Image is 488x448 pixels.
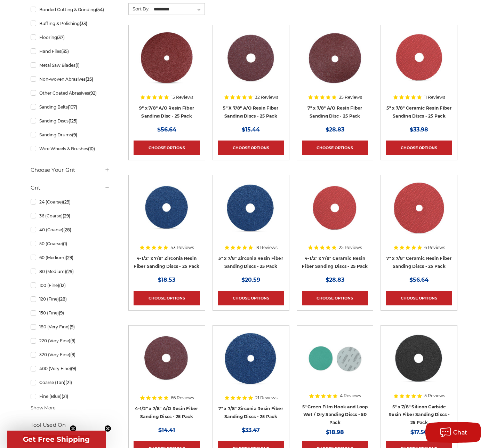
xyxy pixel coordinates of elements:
[134,291,200,305] a: Choose Options
[391,30,447,86] img: 5" x 7/8" Ceramic Resin Fibre Disc
[57,35,65,40] span: (37)
[63,241,67,246] span: (1)
[223,330,279,386] img: 7 inch zirconia resin fiber disc
[59,296,67,302] span: (28)
[31,45,110,57] a: Hand Files
[391,330,447,386] img: 5 Inch Silicon Carbide Resin Fiber Disc
[63,227,71,232] span: (28)
[425,422,481,443] button: Chat
[70,324,75,329] span: (9)
[31,101,110,113] a: Sanding Belts
[339,246,362,250] span: 25 Reviews
[171,396,194,400] span: 66 Reviews
[302,30,368,96] a: 7 inch aluminum oxide resin fiber disc
[424,246,445,250] span: 6 Reviews
[63,213,70,218] span: (29)
[218,330,284,397] a: 7 inch zirconia resin fiber disc
[31,210,110,222] a: 36 (Coarse)
[59,283,66,288] span: (12)
[31,184,110,192] h5: Grit
[138,330,195,386] img: 4.5 inch resin fiber disc
[31,321,110,333] a: 180 (Very Fine)
[31,3,110,16] a: Bonded Cutting & Grinding
[70,425,77,432] button: Close teaser
[223,180,279,236] img: 5 inch zirc resin fiber disc
[7,431,106,448] div: Get Free ShippingClose teaser
[31,129,110,141] a: Sanding Drums
[218,141,284,155] a: Choose Options
[31,31,110,43] a: Flooring
[31,362,110,375] a: 400 (Very Fine)
[31,265,110,278] a: 80 (Medium)
[158,427,175,433] span: $14.41
[410,126,428,133] span: $33.98
[31,405,56,411] span: Show More
[242,427,260,433] span: $33.47
[218,256,283,269] a: 5" x 7/8" Zirconia Resin Fiber Sanding Discs - 25 Pack
[31,73,110,85] a: Non-woven Abrasives
[453,429,467,436] span: Chat
[307,330,363,386] img: Side-by-side 5-inch green film hook and loop sanding disc p60 grit and loop back
[31,115,110,127] a: Sanding Discs
[139,180,195,236] img: 4-1/2" zirc resin fiber disc
[424,394,445,398] span: 5 Reviews
[75,63,80,68] span: (1)
[302,291,368,305] a: Choose Options
[326,429,344,435] span: $18.98
[31,196,110,208] a: 24 (Coarse)
[31,293,110,305] a: 120 (Fine)
[31,376,110,389] a: Coarse (Tan)
[69,118,78,123] span: (125)
[62,394,68,399] span: (21)
[31,238,110,250] a: 50 (Coarse)
[31,17,110,30] a: Buffing & Polishing
[424,95,445,99] span: 11 Reviews
[31,421,110,429] h5: Tool Used On
[386,141,452,155] a: Choose Options
[241,277,260,283] span: $20.59
[70,352,75,357] span: (9)
[134,330,200,397] a: 4.5 inch resin fiber disc
[72,132,77,137] span: (9)
[302,256,368,269] a: 4-1/2" x 7/8" Ceramic Resin Fiber Sanding Discs - 25 Pack
[66,255,73,260] span: (29)
[66,269,74,274] span: (29)
[170,246,194,250] span: 43 Reviews
[63,199,71,205] span: (29)
[242,126,260,133] span: $15.44
[326,126,344,133] span: $28.83
[139,105,194,119] a: 9" x 7/8" A/O Resin Fiber Sanding Disc - 25 Pack
[31,349,110,361] a: 320 (Very Fine)
[255,95,278,99] span: 32 Reviews
[302,330,368,397] a: Side-by-side 5-inch green film hook and loop sanding disc p60 grit and loop back
[134,141,200,155] a: Choose Options
[31,224,110,236] a: 40 (Coarse)
[89,90,97,96] span: (92)
[88,146,95,151] span: (10)
[171,95,193,99] span: 15 Reviews
[409,277,429,283] span: $56.64
[65,380,72,385] span: (21)
[386,330,452,397] a: 5 Inch Silicon Carbide Resin Fiber Disc
[302,404,368,425] a: 5" Green Film Hook and Loop Wet / Dry Sanding Discs - 50 Pack
[59,310,64,315] span: (9)
[139,30,194,86] img: 9" x 7/8" Aluminum Oxide Resin Fiber Disc
[386,256,451,269] a: 7" x 7/8" Ceramic Resin Fiber Sanding Discs - 25 Pack
[31,279,110,291] a: 100 (Fine)
[158,277,175,283] span: $18.53
[68,104,77,110] span: (107)
[326,277,344,283] span: $28.83
[31,335,110,347] a: 220 (Very Fine)
[255,246,278,250] span: 19 Reviews
[340,394,361,398] span: 4 Reviews
[31,251,110,264] a: 60 (Medium)
[386,105,451,119] a: 5" x 7/8" Ceramic Resin Fiber Sanding Discs - 25 Pack
[386,30,452,96] a: 5" x 7/8" Ceramic Resin Fibre Disc
[31,307,110,319] a: 150 (Fine)
[255,396,278,400] span: 21 Reviews
[307,180,363,236] img: 4-1/2" ceramic resin fiber disc
[134,30,200,96] a: 9" x 7/8" Aluminum Oxide Resin Fiber Disc
[307,105,362,119] a: 7" x 7/8" A/O Resin Fiber Sanding Disc - 25 Pack
[135,406,198,419] a: 4-1/2" x 7/8" A/O Resin Fiber Sanding Discs - 25 Pack
[153,4,205,15] select: Sort By:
